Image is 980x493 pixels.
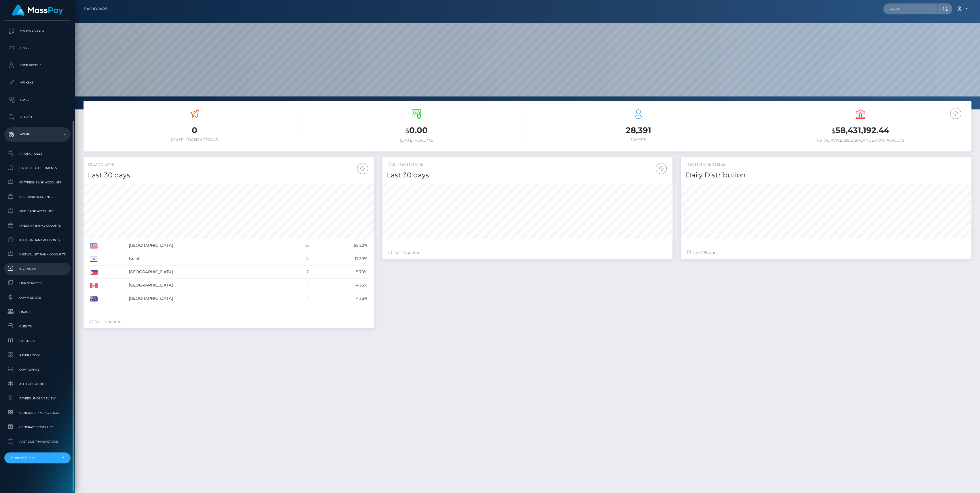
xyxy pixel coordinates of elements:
a: Payees under Review [4,392,71,405]
img: PH.png [90,270,98,275]
a: Taxes [4,93,71,107]
span: MyEUPay Bank Accounts [7,222,68,229]
h5: Total Transactions [387,162,668,167]
td: 4 [285,252,311,266]
h3: 0.00 [310,125,523,136]
a: MCB Bank Accounts [4,205,71,217]
a: MyEUPay Bank Accounts [4,219,71,232]
span: Past Due Transactions [7,438,68,445]
span: Commissions [7,294,68,301]
p: Taxes [7,96,68,104]
span: Ibanera Bank Accounts [7,237,68,243]
span: Compliance [7,366,68,373]
span: Payees under Review [7,395,68,402]
span: Payer Logos [7,352,68,359]
a: All Transactions [4,378,71,390]
h4: Last 30 days [387,170,668,180]
a: Ibanera Bank Accounts [4,234,71,246]
a: Admin [4,127,71,142]
td: 1 [285,292,311,305]
span: Pricing Rules [7,150,68,157]
span: Inventory [7,266,68,272]
img: US.png [90,243,98,249]
h6: Total Available Balance for Payouts [754,138,967,143]
p: API Keys [7,78,68,87]
a: Balance Adjustments [4,162,71,174]
td: Israel [127,252,285,266]
div: Just Updated [89,319,368,325]
a: Finance [4,306,71,318]
span: JustWallet Bank Accounts [7,251,68,258]
td: 4.35% [311,292,369,305]
h3: 58,431,192.44 [754,125,967,136]
small: $ [405,127,409,135]
h3: 0 [88,125,301,136]
p: Search [7,113,68,122]
p: Links [7,44,68,52]
a: Dashboard [84,3,108,15]
a: API Keys [4,75,71,90]
td: 8.70% [311,266,369,279]
a: Clients [4,320,71,333]
a: Fortress Bank Accounts [4,176,71,189]
img: MassPay Logo [12,5,63,16]
a: Search [4,110,71,124]
td: 1 [285,279,311,292]
button: Choose Client [4,452,71,463]
h5: Transactions Status [685,162,967,167]
span: Generate Costs List [7,424,68,431]
td: 4.35% [311,279,369,292]
span: Clients [7,323,68,330]
span: CRB Bank Accounts [7,194,68,200]
a: User Profile [4,58,71,73]
a: Compliance [4,363,71,376]
h5: USD Volume [88,162,369,167]
a: Inventory [4,263,71,275]
a: Pricing Rules [4,147,71,160]
td: [GEOGRAPHIC_DATA] [127,239,285,252]
h4: Daily Distribution [685,170,967,180]
td: [GEOGRAPHIC_DATA] [127,266,285,279]
p: Manage Users [7,26,68,35]
h6: [DATE] Transactions [88,137,301,142]
a: Past Due Transactions [4,435,71,448]
td: 17.39% [311,252,369,266]
a: Link Services [4,277,71,289]
a: Generate Pricing Sheet [4,407,71,419]
div: Just Updated [388,250,667,256]
span: Finance [7,309,68,315]
a: Manage Users [4,24,71,38]
img: AU.png [90,296,98,302]
h4: Last 30 days [88,170,369,180]
p: Admin [7,130,68,139]
div: Choose Client [11,456,57,460]
td: [GEOGRAPHIC_DATA] [127,292,285,305]
h6: [DATE] Volume [310,138,523,143]
span: Partners [7,337,68,344]
h3: 28,391 [532,125,745,136]
img: IL.png [90,257,98,262]
span: Balance Adjustments [7,165,68,171]
small: $ [831,127,835,135]
h6: Payees [532,137,745,142]
p: User Profile [7,61,68,70]
td: 2 [285,266,311,279]
span: 48 [701,250,706,255]
span: MCB Bank Accounts [7,208,68,215]
span: Generate Pricing Sheet [7,409,68,416]
td: 65.22% [311,239,369,252]
a: Generate Costs List [4,421,71,433]
a: Payer Logos [4,349,71,361]
a: Links [4,41,71,55]
span: Fortress Bank Accounts [7,179,68,186]
td: [GEOGRAPHIC_DATA] [127,279,285,292]
td: 15 [285,239,311,252]
input: Search... [883,3,937,14]
img: CA.png [90,283,98,288]
a: JustWallet Bank Accounts [4,248,71,261]
span: Link Services [7,280,68,287]
a: CRB Bank Accounts [4,191,71,203]
span: All Transactions [7,381,68,387]
div: Last hours [687,250,966,256]
a: Partners [4,335,71,347]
